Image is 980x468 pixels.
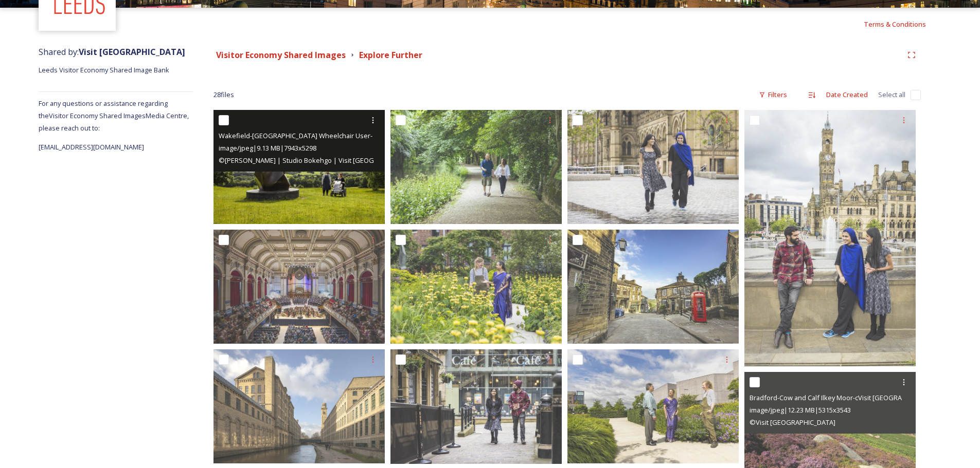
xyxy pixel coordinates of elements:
img: Bradford-Saltaire River and Blue Sky-cVisit Saltaire-2018.jpg [213,349,385,463]
img: Bradford-City Hall Two Women-c James Mulkeen-2024.jpg [567,110,739,224]
strong: Visitor Economy Shared Images [216,49,346,61]
img: Bradford-Coble Street and Cafe-cJamesMulkeen 2024.jpg [390,349,562,463]
span: 28 file s [213,90,234,100]
span: Bradford-Cow and Calf Ilkey Moor-cVisit [GEOGRAPHIC_DATA] 2024.jpg [750,392,965,402]
span: Wakefield-[GEOGRAPHIC_DATA] Wheelchair User-c [PERSON_NAME]-2024.jpg [219,130,455,140]
span: image/jpeg | 12.23 MB | 5315 x 3543 [750,405,851,415]
span: Select all [878,90,905,100]
span: image/jpeg | 9.13 MB | 7943 x 5298 [219,143,316,153]
span: Shared by: [39,46,185,58]
span: [EMAIL_ADDRESS][DOMAIN_NAME] [39,142,144,152]
span: For any questions or assistance regarding the Visitor Economy Shared Images Media Centre, please ... [39,99,189,133]
img: Wakefield-The Hepworth Gardens-c James Mulkeen-2024.jpg [567,349,739,463]
img: Bradford-Haworth Traditional Street and Red Phone Box-c James Mulkeen-2024.jpg [567,230,739,344]
span: © Visit [GEOGRAPHIC_DATA] [750,418,835,427]
img: Bradford-Saltaire River and Trees Man and Woman-c James Mulkeen-2024.jpg [390,110,562,224]
img: Wakefield-The Hepworth Yellow Flowers-c James Mulkeen-2024.jpg [390,230,562,344]
span: Terms & Conditions [864,20,926,29]
img: Kirklees-Huddersfield Town Hall Interior-c James Mulkeen-2024.jpg [213,230,385,344]
div: Date Created [821,85,873,105]
div: Filters [754,85,792,105]
a: Terms & Conditions [864,18,941,30]
span: © [PERSON_NAME] | Studio Bokehgo | Visit [GEOGRAPHIC_DATA] | Visit [GEOGRAPHIC_DATA] [219,155,505,165]
img: Bradford- City Hall Group of Friends-c James Mulkeen-2024.jpg [744,110,916,366]
strong: Visit [GEOGRAPHIC_DATA] [79,46,185,58]
strong: Explore Further [359,49,422,61]
span: Leeds Visitor Economy Shared Image Bank [39,65,169,74]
